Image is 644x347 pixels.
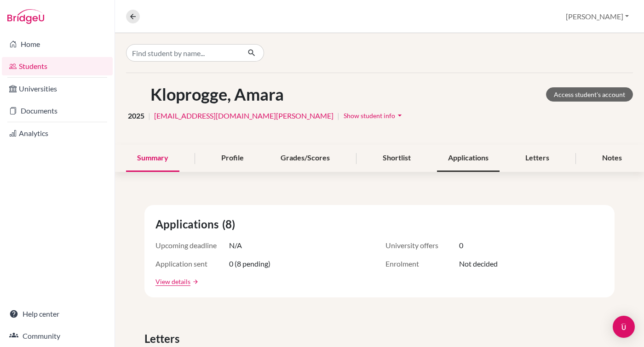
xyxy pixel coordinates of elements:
[148,110,150,121] span: |
[190,279,199,285] a: arrow_forward
[2,35,113,53] a: Home
[344,112,395,119] span: Show student info
[2,327,113,345] a: Community
[126,84,147,105] img: Amara Kloprogge's avatar
[2,80,113,98] a: Universities
[2,57,113,75] a: Students
[459,240,463,251] span: 0
[2,124,113,142] a: Analytics
[155,258,229,269] span: Application sent
[385,258,459,269] span: Enrolment
[222,216,239,233] span: (8)
[126,44,240,62] input: Find student by name...
[514,145,560,172] div: Letters
[229,258,270,269] span: 0 (8 pending)
[126,145,179,172] div: Summary
[613,316,635,338] div: Open Intercom Messenger
[337,110,339,121] span: |
[270,145,341,172] div: Grades/Scores
[395,111,404,120] i: arrow_drop_down
[144,330,183,347] span: Letters
[562,8,633,25] button: [PERSON_NAME]
[155,277,190,286] a: View details
[229,240,242,251] span: N/A
[155,240,229,251] span: Upcoming deadline
[591,145,633,172] div: Notes
[385,240,459,251] span: University offers
[546,87,633,102] a: Access student's account
[2,102,113,120] a: Documents
[372,145,422,172] div: Shortlist
[150,85,284,104] h1: Kloprogge, Amara
[343,108,405,123] button: Show student infoarrow_drop_down
[154,110,333,121] a: [EMAIL_ADDRESS][DOMAIN_NAME][PERSON_NAME]
[7,9,44,24] img: Bridge-U
[459,258,498,269] span: Not decided
[437,145,500,172] div: Applications
[155,216,222,233] span: Applications
[210,145,255,172] div: Profile
[2,305,113,323] a: Help center
[128,110,144,121] span: 2025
